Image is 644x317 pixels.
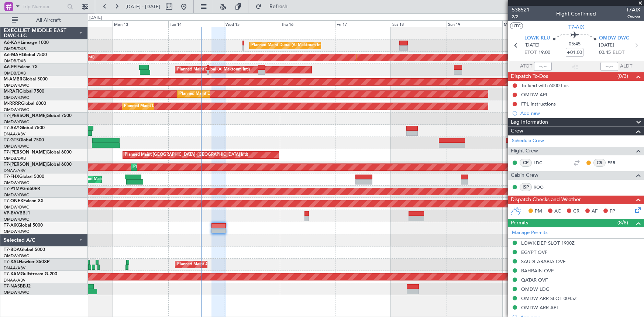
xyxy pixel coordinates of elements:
[133,162,206,173] div: Planned Maint Dubai (Al Maktoum Intl)
[524,49,537,56] span: ETOT
[335,20,391,27] div: Fri 17
[4,162,72,167] a: T7-[PERSON_NAME]Global 6000
[521,258,565,265] div: SAUDI ARABIA OVF
[4,272,21,276] span: T7-XAM
[617,72,628,80] span: (0/3)
[4,199,23,203] span: T7-ONEX
[23,1,65,12] input: Trip Number
[521,101,556,107] div: FPL instructions
[252,1,296,13] button: Refresh
[599,35,629,42] span: OMDW DWC
[4,89,19,94] span: M-RAFI
[511,147,538,155] span: Flight Crew
[4,223,43,228] a: T7-AIXGlobal 5000
[224,20,280,27] div: Wed 15
[177,64,250,75] div: Planned Maint Dubai (Al Maktoum Intl)
[556,10,596,18] div: Flight Confirmed
[520,63,532,70] span: ATOT
[4,162,47,167] span: T7-[PERSON_NAME]
[251,40,324,51] div: Planned Maint Dubai (Al Maktoum Intl)
[4,248,20,252] span: T7-BDA
[4,46,26,52] a: OMDB/DXB
[19,18,78,23] span: All Aircraft
[534,159,550,166] a: LDC
[4,284,31,289] a: T7-NASBBJ2
[113,20,168,27] div: Mon 13
[89,15,102,21] div: [DATE]
[4,248,45,252] a: T7-BDAGlobal 5000
[511,72,548,81] span: Dispatch To-Dos
[4,211,20,216] span: VP-BVV
[599,49,611,56] span: 00:45
[554,208,561,215] span: AC
[620,63,632,70] span: ALDT
[520,159,532,167] div: CP
[534,184,550,190] a: ROO
[447,20,502,27] div: Sun 19
[524,35,550,42] span: LOWK KLU
[4,53,47,57] a: A6-MAHGlobal 7500
[4,65,38,69] a: A6-EFIFalcon 7X
[521,304,558,311] div: OMDW ARR API
[168,20,224,27] div: Tue 14
[4,187,22,191] span: T7-P1MP
[4,107,29,113] a: OMDW/DWC
[4,260,49,264] a: T7-XALHawker 850XP
[4,53,22,57] span: A6-MAH
[4,192,29,198] a: OMDW/DWC
[4,58,26,64] a: OMDB/DXB
[535,208,542,215] span: PM
[4,265,25,271] a: DNAA/ABV
[520,110,640,116] div: Add new
[626,14,640,20] span: Owner
[4,131,25,137] a: DNAA/ABV
[592,208,597,215] span: AF
[4,204,29,210] a: OMDW/DWC
[4,83,29,88] a: OMDW/DWC
[4,199,44,203] a: T7-ONEXFalcon 8X
[617,219,628,227] span: (8/8)
[4,187,40,191] a: T7-P1MPG-650ER
[573,208,579,215] span: CR
[4,217,29,222] a: OMDW/DWC
[512,229,548,237] a: Manage Permits
[511,171,538,180] span: Cabin Crew
[521,295,577,302] div: OMDW ARR SLOT 0045Z
[124,101,197,112] div: Planned Maint Dubai (Al Maktoum Intl)
[534,62,552,71] input: --:--
[391,20,447,27] div: Sat 18
[4,229,29,234] a: OMDW/DWC
[4,156,26,161] a: OMDB/DXB
[524,42,540,49] span: [DATE]
[4,175,44,179] a: T7-FHXGlobal 5000
[521,286,550,292] div: OMDW LDG
[502,20,558,27] div: Mon 20
[263,4,294,9] span: Refresh
[4,41,21,45] span: A6-KAH
[521,82,569,89] div: To land with 6000 Lbs
[280,20,335,27] div: Thu 16
[512,137,544,145] a: Schedule Crew
[4,150,72,155] a: T7-[PERSON_NAME]Global 6000
[4,260,19,264] span: T7-XAL
[4,144,29,149] a: OMDW/DWC
[521,268,554,274] div: BAHRAIN OVF
[511,127,523,135] span: Crew
[4,77,48,82] a: M-AMBRGlobal 5000
[4,101,46,106] a: M-RRRRGlobal 6000
[4,278,25,283] a: DNAA/ABV
[4,77,23,82] span: M-AMBR
[626,6,640,14] span: T7AIX
[4,114,47,118] span: T7-[PERSON_NAME]
[4,223,18,228] span: T7-AIX
[613,49,624,56] span: ELDT
[521,240,575,246] div: LOWK DEP SLOT 1900Z
[511,118,548,127] span: Leg Information
[4,272,57,276] a: T7-XAMGulfstream G-200
[510,23,523,29] button: UTC
[512,14,530,20] span: 2/2
[512,6,530,14] span: 538521
[177,259,260,270] div: Planned Maint Abuja ([PERSON_NAME] Intl)
[4,138,19,142] span: T7-GTS
[4,290,29,295] a: OMDW/DWC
